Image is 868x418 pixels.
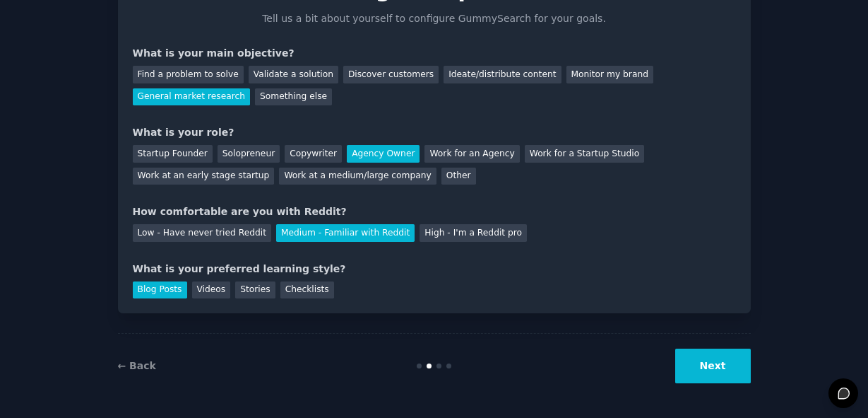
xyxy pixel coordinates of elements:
div: Blog Posts [133,281,187,299]
div: Medium - Familiar with Reddit [276,224,415,242]
div: Work at an early stage startup [133,168,275,185]
div: Other [441,168,476,185]
button: Next [675,349,751,383]
p: Tell us a bit about yourself to configure GummySearch for your goals. [256,11,612,26]
div: Videos [192,281,231,299]
div: High - I'm a Reddit pro [420,224,527,242]
div: How comfortable are you with Reddit? [133,204,736,219]
div: Agency Owner [347,145,420,163]
div: Copywriter [285,145,342,163]
div: General market research [133,88,251,106]
div: Ideate/distribute content [444,66,561,83]
div: Monitor my brand [566,66,653,83]
div: Something else [255,88,332,106]
div: What is your role? [133,125,736,140]
div: Find a problem to solve [133,66,244,83]
div: Work for an Agency [424,145,519,163]
div: What is your preferred learning style? [133,262,736,277]
div: Checklists [280,281,334,299]
div: Discover customers [343,66,439,83]
div: Work for a Startup Studio [525,145,644,163]
div: Stories [235,281,275,299]
div: Low - Have never tried Reddit [133,224,271,242]
div: Validate a solution [249,66,338,83]
a: ← Back [118,360,156,371]
div: Solopreneur [218,145,280,163]
div: What is your main objective? [133,46,736,61]
div: Startup Founder [133,145,213,163]
div: Work at a medium/large company [279,168,436,185]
